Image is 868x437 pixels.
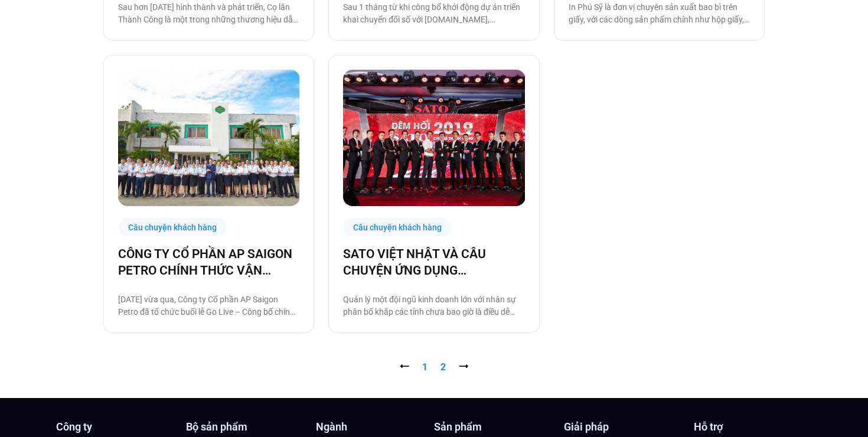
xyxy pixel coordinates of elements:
[118,1,299,26] p: Sau hơn [DATE] hình thành và phát triển, Cọ lăn Thành Công là một trong những thương hiệu dẫn đầu...
[118,246,299,279] a: CÔNG TY CỔ PHẦN AP SAIGON PETRO CHÍNH THỨC VẬN HÀNH TRÊN NỀN TẢNG [DOMAIN_NAME]
[343,218,452,236] div: Câu chuyện khách hàng
[459,361,468,373] span: ⭢
[186,422,304,432] h4: Bộ sản phẩm
[118,218,227,236] div: Câu chuyện khách hàng
[56,422,174,432] h4: Công ty
[316,422,434,432] h4: Ngành
[694,422,812,432] h4: Hỗ trợ
[118,293,299,318] p: [DATE] vừa qua, Công ty Cổ phần AP Saigon Petro đã tổ chức buổi lễ Go Live – Công bố chính thức t...
[103,360,765,374] nav: Pagination
[400,361,409,373] a: ⭠
[343,1,524,26] p: Sau 1 tháng từ khi công bố khởi động dự án triển khai chuyển đổi số với [DOMAIN_NAME], Vemedim Co...
[569,1,750,26] p: In Phú Sỹ là đơn vị chuyên sản xuất bao bì trên giấy, với các dòng sản phẩm chính như hộp giấy, h...
[422,361,428,373] a: 1
[440,361,446,373] span: 2
[564,422,682,432] h4: Giải pháp
[343,293,524,318] p: Quản lý một đội ngũ kinh doanh lớn với nhân sự phân bổ khắp các tỉnh chưa bao giờ là điều dễ dàng...
[343,246,524,279] a: SATO VIỆT NHẬT VÀ CÂU CHUYỆN ỨNG DỤNG [DOMAIN_NAME] ĐỂ QUẢN LÝ HOẠT ĐỘNG KINH DOANH
[434,422,552,432] h4: Sản phẩm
